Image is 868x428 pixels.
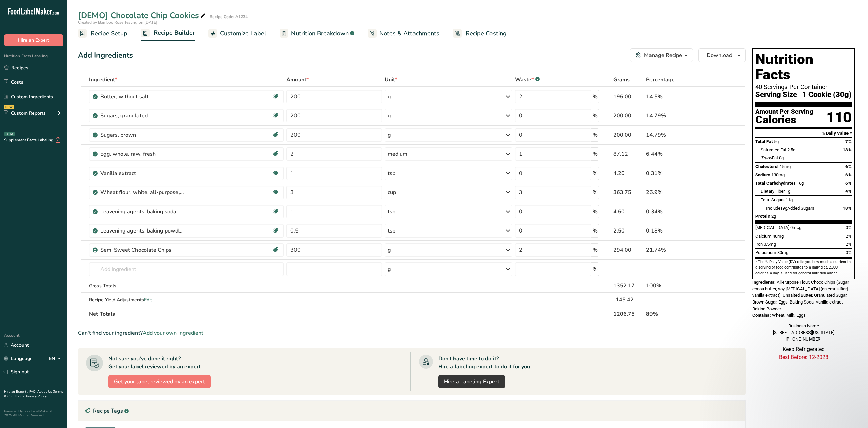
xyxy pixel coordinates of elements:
[846,242,852,247] span: 2%
[388,188,396,197] div: cup
[613,296,643,304] div: -145.42
[790,225,801,230] span: 0mcg
[779,354,828,360] span: Best Before: 12-2028
[89,296,284,304] div: Recipe Yield Adjustments
[49,355,63,363] div: EN
[761,155,772,160] i: Trans
[4,34,63,46] button: Hire an Expert
[755,139,773,144] span: Total Fat
[613,227,643,235] div: 2.50
[613,246,643,254] div: 294.00
[89,76,117,84] span: Ingredient
[388,246,391,254] div: g
[388,93,391,101] div: g
[845,405,861,421] iframe: Intercom live chat
[613,208,643,216] div: 4.60
[780,164,791,169] span: 15mg
[291,29,349,38] span: Nutrition Breakdown
[388,208,395,216] div: tsp
[755,234,772,239] span: Calcium
[100,93,184,101] div: Butter, without salt
[755,214,770,219] span: Protein
[707,51,732,59] span: Download
[141,25,195,41] a: Recipe Builder
[646,246,709,254] div: 21.74%
[752,345,855,353] p: Keep Refrigerated
[786,189,790,194] span: 1g
[646,131,709,139] div: 14.79%
[108,375,211,388] button: Get your label reviewed by an expert
[613,188,643,197] div: 363.75
[388,265,391,273] div: g
[787,147,795,152] span: 2.5g
[646,76,675,84] span: Percentage
[755,172,770,177] span: Sodium
[89,282,284,289] div: Gross Totals
[755,115,813,125] div: Calories
[771,172,785,177] span: 130mg
[698,48,746,62] button: Download
[4,353,33,364] a: Language
[100,246,184,254] div: Semi Sweet Chocolate Chips
[385,76,397,84] span: Unit
[515,76,540,84] div: Waste
[26,394,47,399] a: Privacy Policy
[4,389,28,394] a: Hire an Expert .
[280,26,354,41] a: Nutrition Breakdown
[100,227,184,235] div: Leavening agents, baking powder, low-sodium
[612,307,645,321] th: 1206.75
[29,389,37,394] a: FAQ .
[755,259,852,276] section: * The % Daily Value (DV) tells you how much a nutrient in a serving of food contributes to a dail...
[845,172,852,177] span: 6%
[646,93,709,101] div: 14.5%
[773,234,784,239] span: 40mg
[91,29,127,38] span: Recipe Setup
[100,150,184,158] div: Egg, whole, raw, fresh
[755,181,796,186] span: Total Carbohydrates
[755,164,779,169] span: Cholesterol
[843,206,852,211] span: 18%
[100,112,184,120] div: Sugars, granulated
[783,206,787,211] span: 9g
[645,307,710,321] th: 89%
[755,225,789,230] span: [MEDICAL_DATA]
[752,313,771,318] span: Contains:
[368,26,439,41] a: Notes & Attachments
[644,51,682,59] div: Manage Recipe
[144,297,152,303] span: Edit
[752,280,850,311] span: All-Purpose Flour, Choco Chips (Sugar, cocoa butter, soy [MEDICAL_DATA] (an emulsifier), vanilla ...
[613,112,643,120] div: 200.00
[4,110,46,117] div: Custom Reports
[438,355,530,371] div: Don't have time to do it? Hire a labeling expert to do it for you
[78,401,745,421] div: Recipe Tags
[646,169,709,177] div: 0.31%
[100,169,184,177] div: Vanilla extract
[761,155,778,160] span: Fat
[89,262,284,276] input: Add Ingredient
[755,91,797,99] span: Serving Size
[78,50,133,61] div: Add Ingredients
[761,147,786,152] span: Saturated Fat
[646,208,709,216] div: 0.34%
[108,355,201,371] div: Not sure you've done it right? Get your label reviewed by an expert
[646,188,709,197] div: 26.9%
[846,225,852,230] span: 0%
[846,250,852,255] span: 0%
[764,242,776,247] span: 0.5mg
[388,227,395,235] div: tsp
[613,282,643,290] div: 1352.17
[100,208,184,216] div: Leavening agents, baking soda
[613,131,643,139] div: 200.00
[220,29,266,38] span: Customize Label
[388,131,391,139] div: g
[388,150,407,158] div: medium
[613,76,630,84] span: Grams
[100,188,184,197] div: Wheat flour, white, all-purpose, self-rising, enriched
[379,29,439,38] span: Notes & Attachments
[88,307,612,321] th: Net Totals
[4,105,14,109] div: NEW
[797,181,804,186] span: 16g
[761,189,785,194] span: Dietary Fiber
[210,14,248,20] div: Recipe Code: A1234
[755,109,813,115] div: Amount Per Serving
